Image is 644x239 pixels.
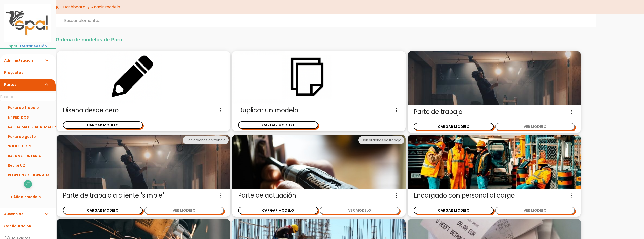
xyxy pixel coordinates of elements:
img: enblanco.png [57,51,230,104]
button: VER MODELO [320,207,400,214]
i: more_vert [569,108,575,116]
img: partediariooperario.jpg [57,135,230,189]
i: expand_more [44,208,50,220]
div: Con órdenes de trabajo [183,136,229,144]
i: low_priority [25,180,30,188]
span: Duplicar un modelo [238,106,399,114]
span: Diseña desde cero [63,106,224,114]
h2: Galería de modelos de Parte [56,37,580,42]
button: CARGAR MODELO [238,121,318,129]
i: more_vert [569,191,575,200]
span: Parte de trabajo a cliente "simple" [63,191,224,200]
button: CARGAR MODELO [414,123,494,130]
span: Encargado con personal al cargo [414,191,575,200]
img: partediariooperario.jpg [408,51,581,105]
input: Buscar elemento... [56,14,596,27]
i: more_vert [393,106,400,114]
span: Parte de actuación [238,191,399,200]
button: CARGAR MODELO [414,207,494,214]
a: low_priority [24,180,32,188]
span: Añadir modelo [91,4,120,10]
img: actuacion.jpg [232,135,405,189]
i: more_vert [393,191,400,200]
button: VER MODELO [144,207,224,214]
button: CARGAR MODELO [63,121,143,129]
button: VER MODELO [495,207,575,214]
div: Con órdenes de trabajo [358,136,404,144]
button: CARGAR MODELO [63,207,143,214]
i: expand_more [44,54,50,67]
img: itcons-logo [4,4,52,42]
img: encargado.jpg [408,135,581,189]
i: more_vert [218,191,224,200]
i: expand_more [44,79,50,91]
a: + Añadir modelo [3,191,53,203]
i: more_vert [218,106,224,114]
img: duplicar.png [232,51,405,104]
span: Parte de trabajo [414,108,575,116]
a: Cerrar sesión [20,44,47,49]
button: VER MODELO [495,123,575,130]
button: CARGAR MODELO [238,207,318,214]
